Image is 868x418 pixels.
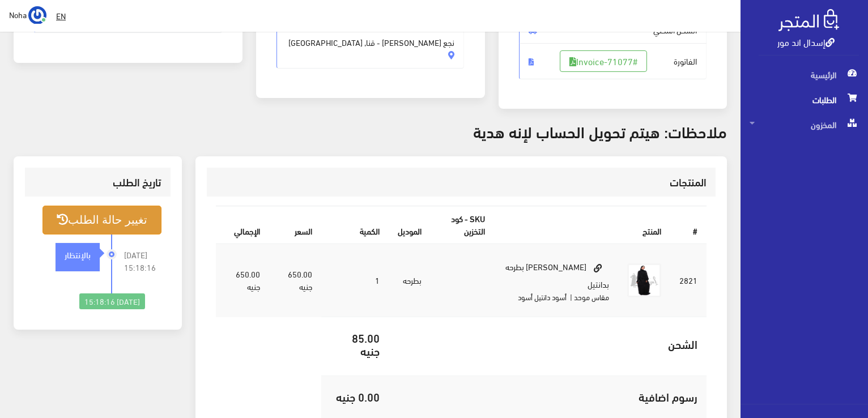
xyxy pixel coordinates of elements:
a: إسدال اند مور [777,33,835,50]
th: # [670,206,707,243]
img: . [778,9,839,31]
th: الموديل [389,206,431,243]
div: [DATE] 15:18:16 [79,293,145,309]
a: ... Noha [9,6,46,24]
td: بطرحه [389,244,431,317]
span: الرئيسية [750,62,859,87]
td: 2821 [670,244,707,317]
th: SKU - كود التخزين [431,206,494,243]
h3: ملاحظات: هيتم تحويل الحساب لإنه هدية [14,122,727,140]
h5: رسوم اضافية [398,390,697,403]
td: 1 [321,244,389,317]
iframe: Drift Widget Chat Controller [14,340,57,383]
h3: تاريخ الطلب [34,177,161,187]
h5: 0.00 جنيه [330,390,380,403]
td: 650.00 جنيه [216,244,269,317]
th: المنتج [494,206,670,243]
span: [DATE] 15:18:16 [124,249,161,274]
span: المخزون [750,112,859,137]
a: الطلبات [741,87,868,112]
u: EN [56,8,66,23]
small: مقاس موحد [574,290,609,304]
h5: الشحن [398,338,697,350]
a: #Invoice-71077 [560,50,647,72]
td: 650.00 جنيه [269,244,322,317]
a: EN [52,6,70,26]
strong: بالإنتظار [65,248,91,261]
span: الطلبات [750,87,859,112]
button: تغيير حالة الطلب [42,206,161,234]
a: الرئيسية [741,62,868,87]
td: [PERSON_NAME] بطرحه بدانتيل [494,244,618,317]
h5: 85.00 جنيه [330,331,380,356]
a: المخزون [741,112,868,137]
th: السعر [269,206,322,243]
span: الفاتورة [519,43,707,79]
img: ... [28,6,46,24]
span: Noha [9,7,27,22]
th: الكمية [321,206,389,243]
th: اﻹجمالي [216,206,269,243]
small: | أسود دانتيل أسود [518,290,572,304]
h3: المنتجات [216,177,707,187]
